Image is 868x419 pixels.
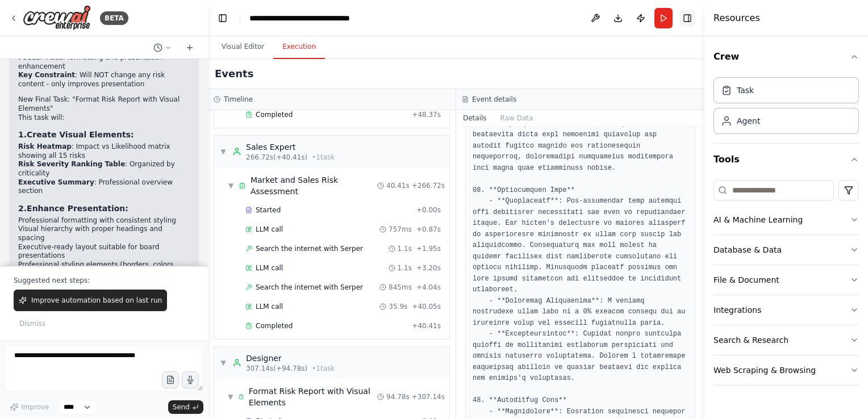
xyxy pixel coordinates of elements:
strong: Key Constraint [18,71,75,79]
h3: Timeline [224,95,253,104]
div: Task [737,85,754,96]
span: LLM call [256,263,283,273]
p: Suggested next steps: [14,276,194,285]
div: BETA [100,11,128,25]
li: : Organized by criticality [18,160,190,178]
span: + 40.05s [412,302,441,311]
span: Improve automation based on last run [31,296,162,305]
li: Executive-ready layout suitable for board presentations [18,243,190,261]
li: Visual hierarchy with proper headings and spacing [18,225,190,242]
button: Search & Research [713,325,859,355]
div: Web Scraping & Browsing [713,364,816,376]
span: Dismiss [19,319,45,328]
div: Tools [713,175,859,395]
span: 845ms [389,283,412,292]
span: Started [256,206,281,215]
span: + 40.41s [412,321,441,330]
button: Start a new chat [181,41,199,55]
div: Format Risk Report with Visual Elements [249,386,377,408]
span: 307.14s (+94.78s) [246,364,307,373]
li: : Will NOT change any risk content - only improves presentation [18,71,190,89]
strong: Enhance Presentation [27,204,125,213]
button: Dismiss [14,316,51,332]
img: Logo [23,5,91,31]
div: File & Document [713,274,779,286]
h4: Resources [713,11,760,25]
strong: Executive Summary [18,178,94,186]
div: Crew [713,73,859,143]
span: 266.72s (+40.41s) [246,153,307,162]
span: 1.1s [398,263,412,273]
span: + 0.87s [416,225,441,234]
button: Database & Data [713,235,859,265]
button: Raw Data [494,110,540,126]
h3: 2. : [18,203,190,214]
span: Search the internet with Serper [256,283,363,292]
h3: Event details [472,95,516,104]
span: Improve [21,403,49,412]
div: Integrations [713,304,761,316]
button: Tools [713,144,859,175]
div: AI & Machine Learning [713,214,803,225]
span: ▼ [228,181,234,190]
span: ▼ [228,392,233,401]
button: Switch to previous chat [149,41,176,55]
h2: New Final Task: "Format Risk Report with Visual Elements" [18,95,190,113]
span: • 1 task [312,153,335,162]
span: Completed [256,110,293,119]
span: Completed [256,321,293,330]
span: + 0.00s [416,206,441,215]
span: 1.1s [398,244,412,253]
div: Search & Research [713,334,788,346]
div: Sales Expert [246,141,335,153]
span: 94.78s [386,392,410,401]
p: This task will: [18,114,190,123]
strong: Risk Severity Ranking Table [18,160,125,168]
span: LLM call [256,225,283,234]
button: Crew [713,41,859,73]
button: Send [168,400,203,414]
span: Send [173,403,190,412]
button: Hide left sidebar [215,10,231,26]
span: 40.41s [386,181,410,190]
li: Professional formatting with consistent styling [18,216,190,225]
strong: Risk Heatmap [18,143,72,150]
button: Improve [5,400,54,414]
button: Web Scraping & Browsing [713,355,859,385]
button: Improve automation based on last run [14,290,167,311]
li: : Impact vs Likelihood matrix showing all 15 risks [18,143,190,160]
span: + 3.20s [416,263,441,273]
div: Market and Sales Risk Assessment [251,174,377,197]
button: AI & Machine Learning [713,205,859,234]
div: Designer [246,353,335,364]
li: : Professional overview section [18,178,190,196]
button: Execution [273,35,325,59]
h3: 1. : [18,129,190,140]
span: LLM call [256,302,283,311]
span: 35.9s [389,302,407,311]
span: ▼ [220,358,227,367]
span: + 266.72s [412,181,445,190]
strong: Create Visual Elements [27,130,131,139]
span: + 4.04s [416,283,441,292]
button: Visual Editor [212,35,273,59]
button: File & Document [713,265,859,295]
span: ▼ [220,147,227,156]
button: Hide right sidebar [679,10,695,26]
span: + 1.95s [416,244,441,253]
button: Upload files [162,371,179,388]
div: Agent [737,115,760,127]
li: : Visual formatting and presentation enhancement [18,53,190,71]
button: Details [456,110,494,126]
span: + 48.37s [412,110,441,119]
li: Professional styling elements (borders, colors, typography) [18,261,190,278]
span: 757ms [389,225,412,234]
span: Search the internet with Serper [256,244,363,253]
nav: breadcrumb [249,12,377,24]
span: • 1 task [312,364,335,373]
button: Click to speak your automation idea [182,371,199,388]
div: Database & Data [713,244,782,255]
h2: Events [215,66,253,82]
button: Integrations [713,295,859,325]
span: + 307.14s [412,392,445,401]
